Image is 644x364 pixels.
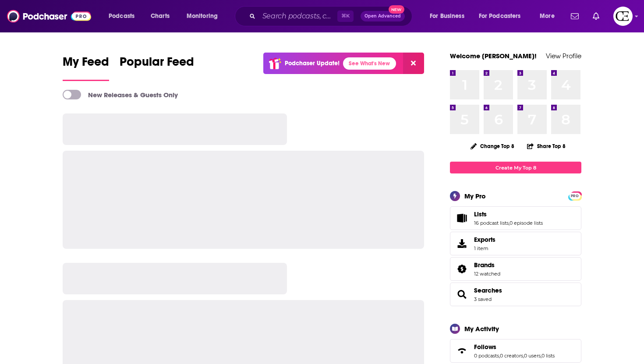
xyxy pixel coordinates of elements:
span: , [541,353,541,359]
a: 12 watched [474,271,500,277]
a: New Releases & Guests Only [63,90,178,99]
a: Popular Feed [120,54,194,81]
span: My Feed [63,54,109,74]
span: , [523,353,524,359]
span: Popular Feed [120,54,194,74]
span: New [389,5,404,14]
a: Show notifications dropdown [589,9,603,24]
span: Exports [453,237,471,250]
div: My Activity [464,325,499,333]
a: View Profile [546,52,581,60]
a: 0 creators [500,353,523,359]
span: 1 item [474,245,495,251]
button: Show profile menu [613,7,633,26]
input: Search podcasts, credits, & more... [259,9,337,23]
a: See What's New [343,57,396,70]
span: Brands [474,261,495,269]
span: Follows [474,343,496,351]
button: open menu [534,9,566,23]
a: Follows [453,345,471,357]
button: Share Top 8 [527,138,566,155]
span: Exports [474,236,495,244]
span: Charts [151,10,170,22]
button: open menu [424,9,475,23]
div: My Pro [464,192,486,200]
a: 16 podcast lists [474,220,509,226]
a: Charts [145,9,175,23]
span: More [540,10,555,22]
span: , [499,353,500,359]
a: 0 episode lists [510,220,543,226]
a: Create My Top 8 [450,162,581,173]
button: open menu [473,9,534,23]
a: 3 saved [474,296,492,302]
p: Podchaser Update! [285,60,340,67]
a: PRO [570,192,580,199]
div: Search podcasts, credits, & more... [243,6,421,26]
button: open menu [103,9,146,23]
span: Open Advanced [364,14,401,18]
a: 0 users [524,353,541,359]
span: Monitoring [187,10,218,22]
a: Lists [474,210,543,218]
span: Follows [450,339,581,363]
span: Lists [450,206,581,230]
span: Podcasts [109,10,134,22]
span: For Podcasters [479,10,521,22]
span: ⌘ K [337,11,354,22]
a: 0 lists [541,353,555,359]
a: 0 podcasts [474,353,499,359]
a: Searches [453,288,471,300]
a: Brands [474,261,500,269]
button: Open AdvancedNew [361,11,405,21]
span: PRO [570,193,580,199]
span: Lists [474,210,487,218]
a: Lists [453,212,471,224]
a: Welcome [PERSON_NAME]! [450,52,537,60]
span: Brands [450,257,581,281]
span: Logged in as cozyearthaudio [613,7,633,26]
span: , [509,220,510,226]
a: Show notifications dropdown [567,9,582,24]
span: For Business [430,10,464,22]
img: Podchaser - Follow, Share and Rate Podcasts [7,8,91,25]
a: My Feed [63,54,109,81]
span: Searches [450,283,581,306]
img: User Profile [613,7,633,26]
a: Exports [450,232,581,255]
button: open menu [180,9,229,23]
a: Searches [474,286,502,294]
a: Brands [453,263,471,275]
a: Follows [474,343,555,351]
button: Change Top 8 [465,141,520,152]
